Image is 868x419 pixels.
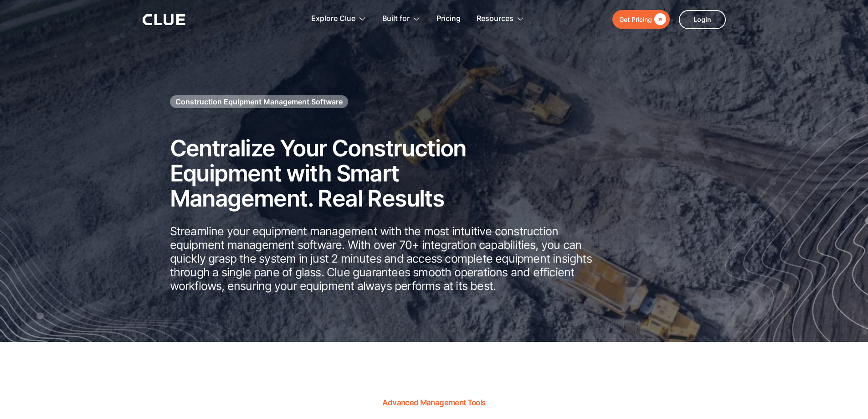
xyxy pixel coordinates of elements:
h2: Centralize Your Construction Equipment with Smart Management. Real Results [170,136,534,211]
div: Get Pricing [619,14,652,25]
div: Explore Clue [311,5,366,33]
a: Pricing [437,5,461,33]
a: Get Pricing [612,10,670,29]
img: Construction fleet management software [667,72,868,342]
h2: Advanced Management Tools [382,398,485,407]
div:  [652,14,666,25]
p: Streamline your equipment management with the most intuitive construction equipment management so... [170,224,603,293]
div: Resources [477,5,524,33]
a: Login [679,10,726,29]
div: Explore Clue [311,5,355,33]
div: Built for [382,5,410,33]
div: Resources [477,5,514,33]
h1: Construction Equipment Management Software [175,97,343,107]
div: Built for [382,5,421,33]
